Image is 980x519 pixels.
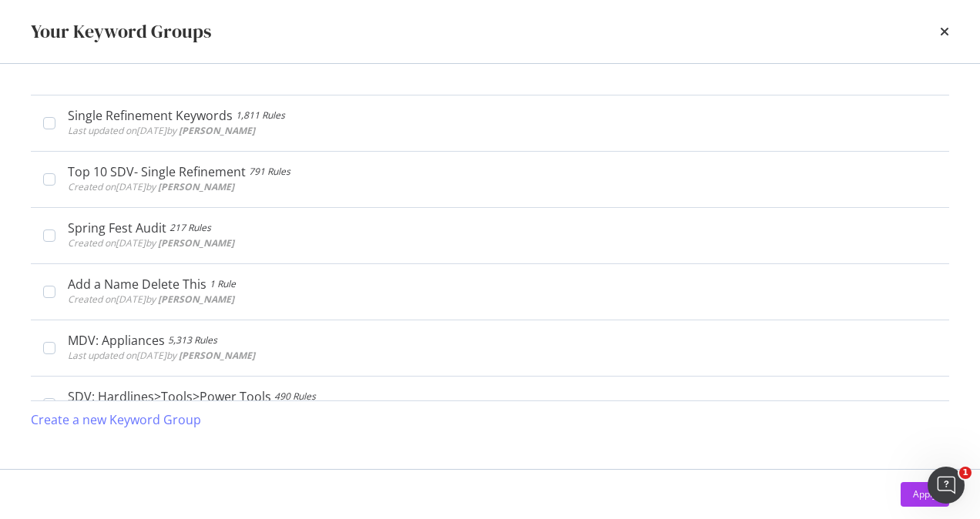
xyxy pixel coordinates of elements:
div: 5,313 Rules [168,333,217,348]
span: Created on [DATE] by [68,293,234,306]
div: MDV: Appliances [68,333,165,348]
div: times [940,18,949,45]
div: 490 Rules [274,389,316,404]
b: [PERSON_NAME] [158,180,234,193]
iframe: Intercom live chat [928,467,965,504]
div: Top 10 SDV- Single Refinement [68,164,246,179]
div: 791 Rules [249,164,290,179]
span: Last updated on [DATE] by [68,124,255,137]
div: Your Keyword Groups [31,18,211,45]
div: Add a Name Delete This [68,276,206,292]
b: [PERSON_NAME] [179,349,255,362]
b: [PERSON_NAME] [179,124,255,137]
b: [PERSON_NAME] [158,293,234,306]
div: 217 Rules [169,220,211,236]
div: Spring Fest Audit [68,220,166,236]
button: Apply [901,482,949,507]
div: 1,811 Rules [236,108,285,123]
button: Create a new Keyword Group [31,401,201,438]
div: SDV: Hardlines>Tools>Power Tools [68,389,271,404]
div: 1 Rule [210,276,236,292]
span: Created on [DATE] by [68,180,234,193]
div: Single Refinement Keywords [68,108,233,123]
b: [PERSON_NAME] [158,236,234,249]
span: Created on [DATE] by [68,236,234,249]
span: Last updated on [DATE] by [68,349,255,362]
div: Create a new Keyword Group [31,411,201,429]
span: 1 [959,467,972,479]
div: Apply [913,487,937,501]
